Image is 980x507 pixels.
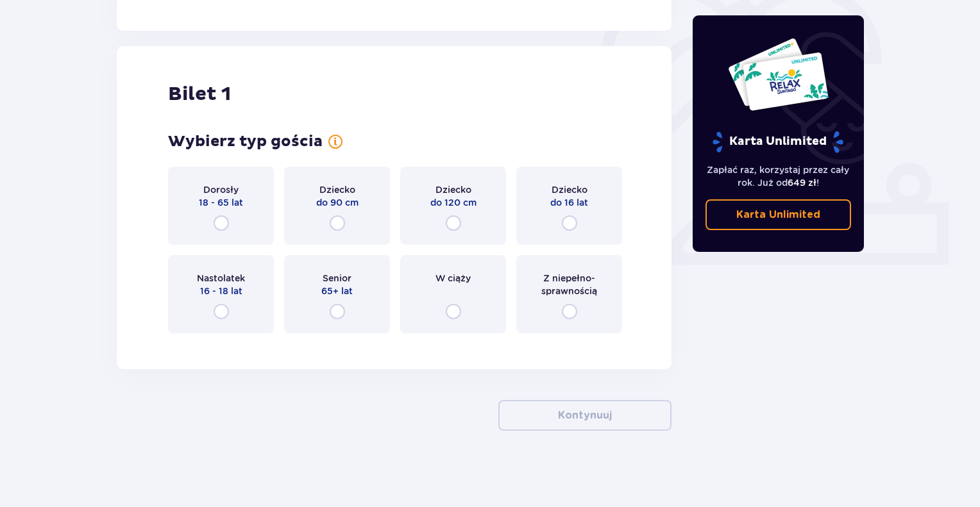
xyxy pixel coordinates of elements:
[736,208,820,222] p: Karta Unlimited
[498,400,672,431] button: Kontynuuj
[321,285,353,297] p: 65+ lat
[788,178,816,188] span: 649 zł
[203,183,239,196] p: Dorosły
[168,82,231,106] p: Bilet 1
[552,183,587,196] p: Dziecko
[168,132,323,151] p: Wybierz typ gościa
[558,408,612,422] p: Kontynuuj
[319,183,355,196] p: Dziecko
[197,272,245,285] p: Nastolatek
[323,272,351,285] p: Senior
[435,183,471,196] p: Dziecko
[550,196,588,209] p: do 16 lat
[430,196,477,209] p: do 120 cm
[435,272,471,285] p: W ciąży
[528,272,611,297] p: Z niepełno­sprawnością
[200,285,242,297] p: 16 - 18 lat
[199,196,243,209] p: 18 - 65 lat
[705,199,852,230] a: Karta Unlimited
[711,131,845,153] p: Karta Unlimited
[705,163,852,189] p: Zapłać raz, korzystaj przez cały rok. Już od !
[316,196,359,209] p: do 90 cm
